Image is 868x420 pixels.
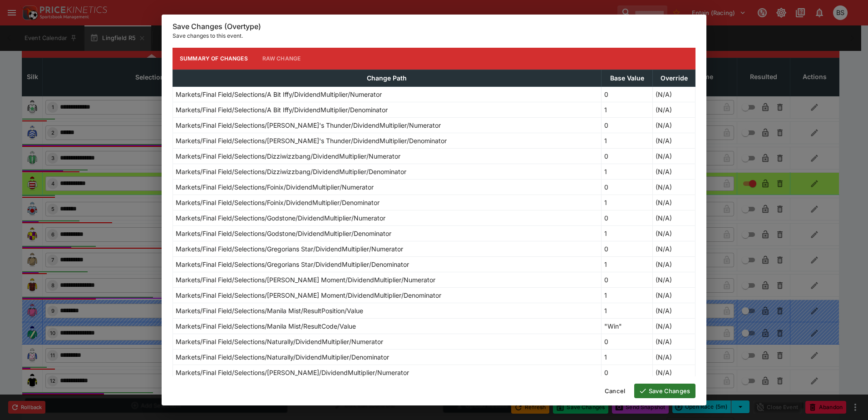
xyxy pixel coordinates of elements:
[653,195,695,210] td: (N/A)
[601,179,652,195] td: 0
[653,179,695,195] td: (N/A)
[176,182,374,192] p: Markets/Final Field/Selections/Foinix/DividendMultiplier/Numerator
[653,256,695,272] td: (N/A)
[653,241,695,256] td: (N/A)
[176,198,380,207] p: Markets/Final Field/Selections/Foinix/DividendMultiplier/Denominator
[653,225,695,241] td: (N/A)
[601,318,652,334] td: "Win"
[601,148,652,164] td: 0
[653,318,695,334] td: (N/A)
[176,213,385,223] p: Markets/Final Field/Selections/Godstone/DividendMultiplier/Numerator
[173,48,255,70] button: Summary of Changes
[173,31,695,40] p: Save changes to this event.
[176,120,441,130] p: Markets/Final Field/Selections/[PERSON_NAME]'s Thunder/DividendMultiplier/Numerator
[653,133,695,148] td: (N/A)
[173,22,695,31] h6: Save Changes (Overtype)
[601,70,652,86] th: Base Value
[176,368,409,377] p: Markets/Final Field/Selections/[PERSON_NAME]/DividendMultiplier/Numerator
[601,349,652,365] td: 1
[653,334,695,349] td: (N/A)
[176,229,391,238] p: Markets/Final Field/Selections/Godstone/DividendMultiplier/Denominator
[653,117,695,133] td: (N/A)
[176,321,356,331] p: Markets/Final Field/Selections/Manila Mist/ResultCode/Value
[601,365,652,380] td: 0
[176,290,441,300] p: Markets/Final Field/Selections/[PERSON_NAME] Moment/DividendMultiplier/Denominator
[653,102,695,117] td: (N/A)
[176,136,447,145] p: Markets/Final Field/Selections/[PERSON_NAME]'s Thunder/DividendMultiplier/Denominator
[601,117,652,133] td: 0
[601,86,652,102] td: 0
[601,102,652,117] td: 1
[653,303,695,318] td: (N/A)
[176,337,383,346] p: Markets/Final Field/Selections/Naturally/DividendMultiplier/Numerator
[601,256,652,272] td: 1
[601,303,652,318] td: 1
[653,148,695,164] td: (N/A)
[176,260,409,269] p: Markets/Final Field/Selections/Gregorians Star/DividendMultiplier/Denominator
[653,164,695,179] td: (N/A)
[601,272,652,287] td: 0
[176,105,388,115] p: Markets/Final Field/Selections/A Bit Iffy/DividendMultiplier/Denominator
[653,349,695,365] td: (N/A)
[601,195,652,210] td: 1
[601,210,652,225] td: 0
[176,306,363,315] p: Markets/Final Field/Selections/Manila Mist/ResultPosition/Value
[176,275,435,285] p: Markets/Final Field/Selections/[PERSON_NAME] Moment/DividendMultiplier/Numerator
[601,133,652,148] td: 1
[601,164,652,179] td: 1
[653,210,695,225] td: (N/A)
[176,90,382,99] p: Markets/Final Field/Selections/A Bit Iffy/DividendMultiplier/Numerator
[653,287,695,303] td: (N/A)
[601,334,652,349] td: 0
[601,241,652,256] td: 0
[176,151,400,161] p: Markets/Final Field/Selections/Dizziwizzbang/DividendMultiplier/Numerator
[176,167,406,176] p: Markets/Final Field/Selections/Dizziwizzbang/DividendMultiplier/Denominator
[653,272,695,287] td: (N/A)
[176,244,403,254] p: Markets/Final Field/Selections/Gregorians Star/DividendMultiplier/Numerator
[601,225,652,241] td: 1
[173,70,602,86] th: Change Path
[653,70,695,86] th: Override
[255,48,308,70] button: Raw Change
[599,384,631,398] button: Cancel
[653,86,695,102] td: (N/A)
[601,287,652,303] td: 1
[653,365,695,380] td: (N/A)
[176,352,389,362] p: Markets/Final Field/Selections/Naturally/DividendMultiplier/Denominator
[634,384,695,398] button: Save Changes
